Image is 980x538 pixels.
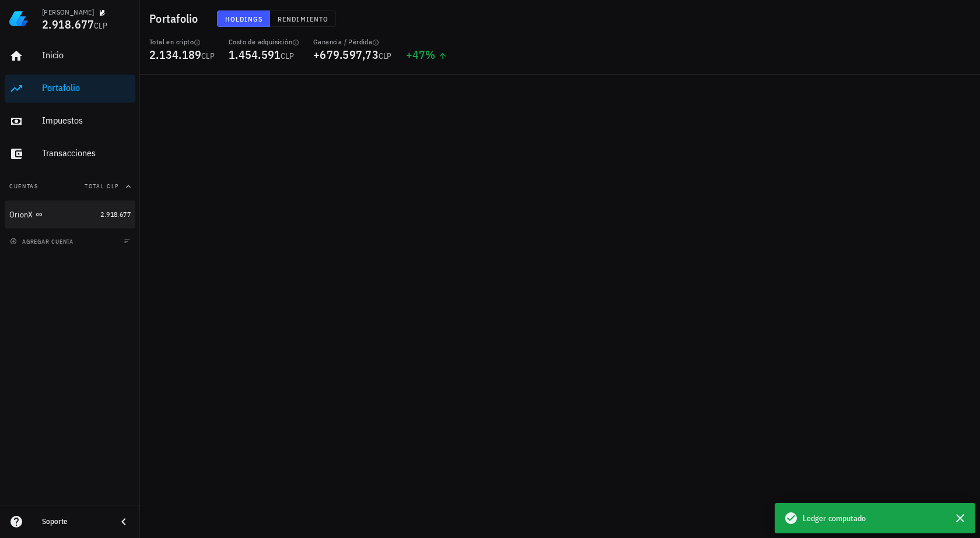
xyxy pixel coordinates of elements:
span: CLP [379,51,392,61]
h1: Portafolio [149,9,203,28]
div: Ganancia / Pérdida [313,37,392,47]
a: OrionX 2.918.677 [5,201,135,228]
div: avatar [954,9,973,28]
span: Ledger computado [803,512,866,525]
img: LedgiFi [9,9,28,28]
span: +679.597,73 [313,47,379,62]
button: CuentasTotal CLP [5,173,135,201]
div: Impuestos [42,115,131,126]
a: Inicio [5,42,135,70]
a: Impuestos [5,107,135,135]
div: Costo de adquisición [229,37,299,47]
div: Soporte [42,517,107,526]
span: agregar cuenta [12,238,73,245]
span: Rendimiento [277,15,328,23]
span: Holdings [225,15,263,23]
span: CLP [281,51,294,61]
span: CLP [94,20,107,31]
span: CLP [201,51,215,61]
span: Total CLP [85,182,119,190]
span: 2.918.677 [42,16,94,32]
span: 2.918.677 [100,210,131,219]
div: OrionX [9,210,33,220]
div: Transacciones [42,147,131,159]
div: Total en cripto [149,37,215,47]
button: agregar cuenta [7,235,79,247]
button: Rendimiento [270,10,336,27]
div: [PERSON_NAME] [42,8,94,17]
span: 2.134.189 [149,47,201,62]
span: 1.454.591 [229,47,281,62]
a: Portafolio [5,75,135,103]
button: Holdings [217,10,271,27]
a: Transacciones [5,140,135,168]
div: Inicio [42,50,131,61]
span: % [425,47,435,62]
div: Portafolio [42,82,131,93]
div: +47 [406,49,447,61]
